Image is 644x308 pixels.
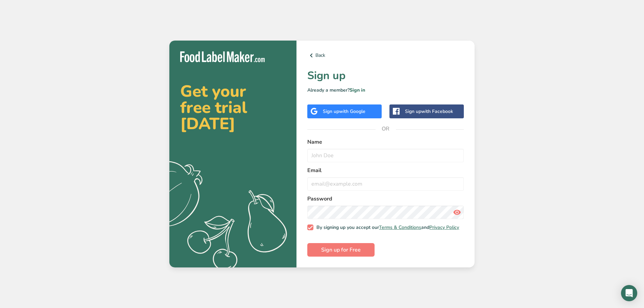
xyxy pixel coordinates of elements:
a: Back [307,51,464,60]
img: Food Label Maker [180,51,265,63]
p: Already a member? [307,87,464,94]
a: Privacy Policy [429,224,459,231]
h2: Get your free trial [DATE] [180,83,286,132]
span: with Google [339,108,365,115]
label: Password [307,195,464,203]
div: Open Intercom Messenger [621,285,637,301]
span: Sign up for Free [321,246,361,254]
span: OR [376,119,396,139]
div: Sign up [405,108,453,115]
a: Sign in [350,87,365,93]
input: John Doe [307,149,464,162]
span: By signing up you accept our and [313,224,459,231]
input: email@example.com [307,177,464,191]
h1: Sign up [307,68,464,84]
label: Name [307,138,464,146]
a: Terms & Conditions [379,224,421,231]
div: Sign up [323,108,365,115]
span: with Facebook [421,108,453,115]
label: Email [307,166,464,174]
button: Sign up for Free [307,243,375,257]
